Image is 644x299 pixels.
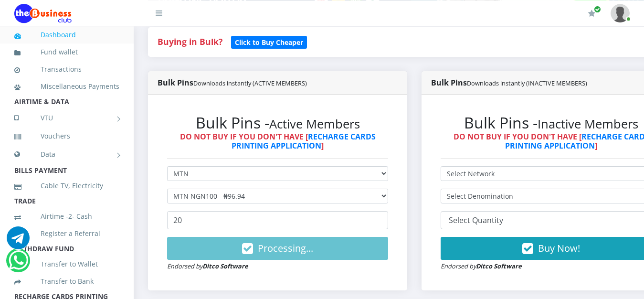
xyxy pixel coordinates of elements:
small: Downloads instantly (INACTIVE MEMBERS) [467,79,587,87]
strong: Buying in Bulk? [158,36,222,47]
img: Logo [14,4,72,23]
span: Renew/Upgrade Subscription [594,6,601,13]
a: Transfer to Bank [14,270,119,292]
strong: Ditco Software [476,262,522,270]
a: VTU [14,106,119,130]
a: Data [14,142,119,166]
strong: Bulk Pins [431,77,587,88]
a: Fund wallet [14,41,119,63]
i: Renew/Upgrade Subscription [588,10,595,17]
small: Active Members [269,116,360,132]
small: Inactive Members [538,116,638,132]
a: RECHARGE CARDS PRINTING APPLICATION [232,131,376,151]
a: Vouchers [14,125,119,147]
a: Dashboard [14,24,119,46]
strong: Ditco Software [202,262,248,270]
strong: DO NOT BUY IF YOU DON'T HAVE [ ] [180,131,376,151]
img: User [611,4,630,22]
a: Transfer to Wallet [14,253,119,275]
a: Transactions [14,58,119,80]
a: Airtime -2- Cash [14,205,119,227]
button: Processing... [167,237,388,260]
small: Downloads instantly (ACTIVE MEMBERS) [193,79,307,87]
strong: Bulk Pins [158,77,307,88]
a: Register a Referral [14,223,119,245]
b: Click to Buy Cheaper [235,38,303,47]
small: Endorsed by [167,262,248,270]
h2: Bulk Pins - [167,114,388,132]
input: Enter Quantity [167,211,388,229]
a: Cable TV, Electricity [14,175,119,197]
a: Miscellaneous Payments [14,75,119,97]
a: Chat for support [7,234,30,249]
small: Endorsed by [441,262,522,270]
span: Processing... [258,242,313,255]
a: Click to Buy Cheaper [231,36,307,47]
span: Buy Now! [538,242,580,255]
a: Chat for support [9,256,28,272]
